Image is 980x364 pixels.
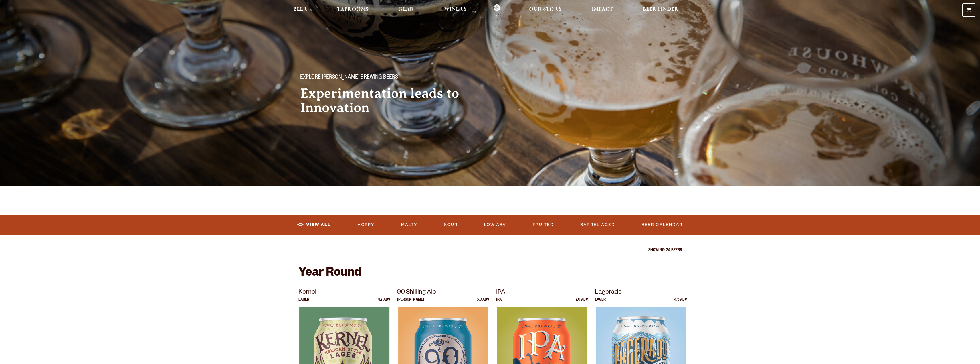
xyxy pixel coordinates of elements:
[592,7,613,12] span: Impact
[295,218,333,231] a: View All
[595,298,606,307] p: Lager
[398,7,414,12] span: Gear
[444,7,467,12] span: Winery
[477,298,489,307] p: 5.3 ABV
[300,86,479,115] h2: Experimentation leads to Innovation
[595,288,687,298] p: Lagerado
[530,218,556,231] a: Fruited
[298,248,682,253] p: Showing: 24 Beers
[290,4,311,17] a: Beer
[674,298,687,307] p: 4.5 ABV
[355,218,377,231] a: Hoppy
[578,218,617,231] a: Barrel Aged
[643,7,679,12] span: Beer Finder
[639,4,682,17] a: Beer Finder
[529,7,562,12] span: Our Story
[337,7,369,12] span: Taprooms
[378,298,390,307] p: 4.7 ABV
[486,4,508,17] a: Odell Home
[496,298,502,307] p: IPA
[588,4,617,17] a: Impact
[298,288,391,298] p: Kernel
[298,267,682,280] h2: Year Round
[442,218,460,231] a: Sour
[575,298,588,307] p: 7.0 ABV
[333,4,372,17] a: Taprooms
[482,218,508,231] a: Low ABV
[639,218,685,231] a: Beer Calendar
[397,288,489,298] p: 90 Shilling Ale
[496,288,588,298] p: IPA
[399,218,420,231] a: Malty
[397,298,424,307] p: [PERSON_NAME]
[440,4,471,17] a: Winery
[300,74,398,82] span: Explore [PERSON_NAME] Brewing Beers
[298,298,309,307] p: Lager
[395,4,418,17] a: Gear
[293,7,307,12] span: Beer
[525,4,566,17] a: Our Story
